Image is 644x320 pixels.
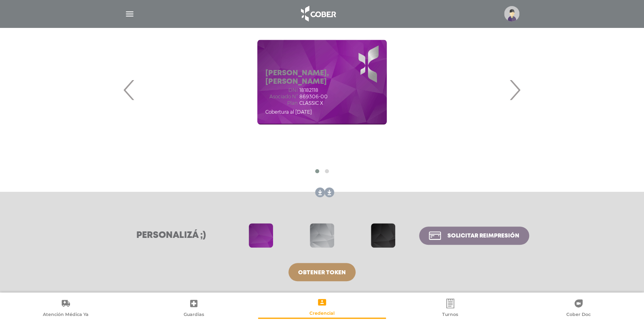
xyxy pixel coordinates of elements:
h5: [PERSON_NAME], [PERSON_NAME] [265,69,379,87]
a: Obtener token [288,263,356,281]
span: Credencial [309,310,335,318]
span: Asociado N° [265,94,298,100]
span: Turnos [442,312,458,319]
img: logo_cober_home-white.png [297,4,339,23]
span: Previous [121,68,137,112]
img: Cober_menu-lines-white.svg [125,9,135,19]
h3: Personalizá ;) [115,230,227,241]
span: Cober Doc [566,312,591,319]
a: Credencial [258,297,386,318]
a: Cober Doc [514,298,642,319]
a: Solicitar reimpresión [419,227,529,245]
span: Obtener token [298,270,346,275]
a: Turnos [386,298,514,319]
span: Guardias [184,312,204,319]
span: 869306-00 [299,94,328,100]
a: Guardias [130,298,258,319]
span: Plan [265,100,298,106]
span: Next [507,68,523,112]
span: Cobertura al [DATE] [265,109,312,115]
span: Solicitar reimpresión [447,233,519,239]
a: Atención Médica Ya [2,298,130,319]
span: Atención Médica Ya [43,312,89,319]
span: CLASSIC X [299,100,323,106]
span: 18182118 [299,87,318,93]
span: DNI [265,87,298,93]
img: profile-placeholder.svg [504,6,519,21]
